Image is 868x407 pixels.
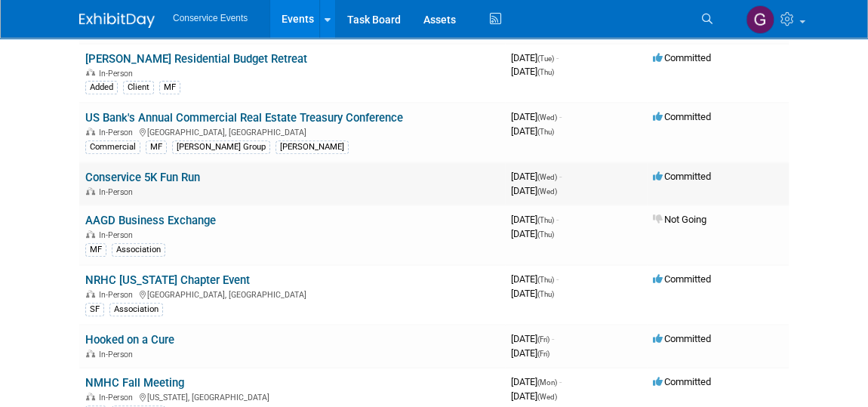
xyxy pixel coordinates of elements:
span: (Thu) [537,230,554,239]
a: AAGD Business Exchange [85,214,216,227]
span: (Thu) [537,276,554,284]
span: [DATE] [511,347,549,359]
a: NMHC Fall Meeting [85,376,184,390]
span: (Wed) [537,113,557,122]
div: Association [109,303,163,316]
span: Committed [653,111,711,122]
span: Committed [653,333,711,344]
span: [DATE] [511,111,562,122]
span: (Thu) [537,216,554,224]
span: Committed [653,171,711,182]
span: (Fri) [537,350,549,358]
span: - [559,171,562,182]
span: [DATE] [511,125,554,137]
span: In-Person [99,187,137,197]
div: [PERSON_NAME] [275,140,349,154]
div: Association [112,243,165,257]
span: In-Person [99,350,137,359]
a: US Bank's Annual Commercial Real Estate Treasury Conference [85,111,403,125]
span: (Thu) [537,68,554,76]
span: (Mon) [537,378,557,387]
img: In-Person Event [86,230,95,238]
span: (Fri) [537,335,549,344]
div: Commercial [85,140,140,154]
span: - [552,333,554,344]
a: [PERSON_NAME] Residential Budget Retreat [85,52,307,66]
div: Client [123,81,154,94]
span: In-Person [99,393,137,402]
span: [DATE] [511,185,557,196]
a: Hooked on a Cure [85,333,174,347]
span: [DATE] [511,273,559,285]
div: [US_STATE], [GEOGRAPHIC_DATA] [85,390,499,402]
span: - [556,273,559,285]
span: Committed [653,273,711,285]
div: Added [85,81,118,94]
a: NRHC [US_STATE] Chapter Event [85,273,250,287]
img: In-Person Event [86,350,95,357]
span: [DATE] [511,333,554,344]
span: (Thu) [537,290,554,298]
span: - [559,376,562,387]
div: MF [146,140,167,154]
div: [GEOGRAPHIC_DATA], [GEOGRAPHIC_DATA] [85,125,499,137]
img: ExhibitDay [79,13,155,28]
span: (Wed) [537,173,557,181]
span: Not Going [653,214,706,225]
span: [DATE] [511,228,554,239]
img: In-Person Event [86,128,95,135]
span: In-Person [99,290,137,300]
span: (Wed) [537,393,557,401]
a: Conservice 5K Fun Run [85,171,200,184]
div: MF [159,81,180,94]
img: In-Person Event [86,290,95,298]
img: Gayle Reese [746,5,774,34]
div: [GEOGRAPHIC_DATA], [GEOGRAPHIC_DATA] [85,288,499,300]
div: MF [85,243,106,257]
span: Committed [653,52,711,63]
span: In-Person [99,69,137,79]
span: [DATE] [511,52,559,63]
div: SF [85,303,104,316]
span: [DATE] [511,390,557,402]
span: Conservice Events [173,13,248,23]
span: In-Person [99,230,137,240]
img: In-Person Event [86,187,95,195]
img: In-Person Event [86,393,95,400]
span: In-Person [99,128,137,137]
span: Committed [653,376,711,387]
span: [DATE] [511,288,554,299]
span: - [556,214,559,225]
div: [PERSON_NAME] Group [172,140,270,154]
span: [DATE] [511,66,554,77]
span: (Wed) [537,187,557,196]
img: In-Person Event [86,69,95,76]
span: (Thu) [537,128,554,136]
span: (Tue) [537,54,554,63]
span: [DATE] [511,171,562,182]
span: - [559,111,562,122]
span: [DATE] [511,214,559,225]
span: [DATE] [511,376,562,387]
span: - [556,52,559,63]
